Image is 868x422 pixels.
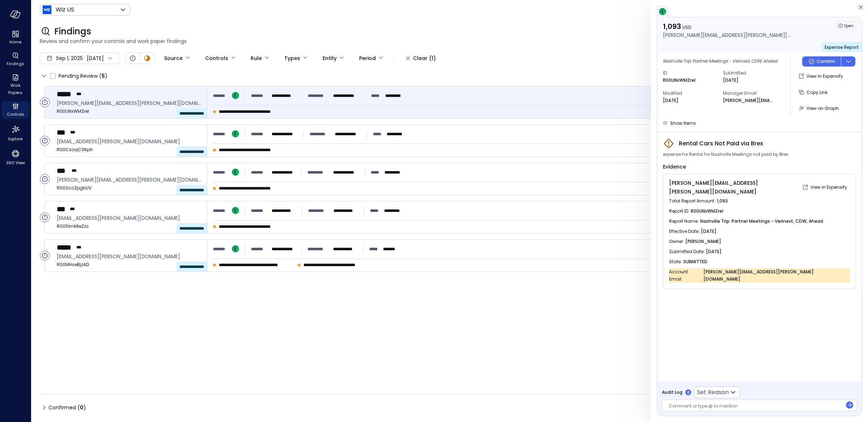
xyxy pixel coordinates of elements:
[40,97,50,107] div: Open
[99,72,107,80] div: ( )
[40,37,859,45] span: Review and confirm your controls and work paper findings
[679,139,763,148] span: Rental Cars Not Paid via Brex
[359,52,376,64] div: Period
[802,56,841,67] button: Confirm
[800,181,850,193] button: View in Expensify
[9,38,21,46] span: Home
[701,228,716,235] span: [DATE]
[717,197,728,205] span: 1,093
[143,54,152,63] div: In Progress
[669,228,701,235] span: Effective Date :
[685,238,721,245] span: [PERSON_NAME]
[807,105,839,111] span: View on Graph
[663,58,777,64] span: Nashville Trip: Partner Meetings - Verinext, CDW, Ahead
[4,82,26,96] span: Work Papers
[1,51,29,68] div: Findings
[706,248,722,255] span: [DATE]
[670,120,696,126] span: Show Items
[205,52,228,64] div: Controls
[40,174,50,184] div: Open
[6,159,25,166] span: 360 View
[57,146,201,153] span: R00CsoqC0KpH
[8,135,22,142] span: Explore
[796,102,842,114] button: View on Graph
[1,148,29,167] div: 360 View
[57,223,201,230] span: R005lmMleZzc
[251,52,262,64] div: Rule
[57,184,201,192] span: R00SccZpgbUV
[663,163,686,170] span: Evidence
[663,97,678,104] p: [DATE]
[663,151,788,158] span: expense for Rental for Nashville Meetings not paid by Brex
[810,184,847,191] p: View in Expensify
[669,179,758,195] span: [PERSON_NAME][EMAIL_ADDRESS][PERSON_NAME][DOMAIN_NAME]
[723,77,739,84] p: [DATE]
[59,70,107,82] span: Pending Review
[700,218,823,225] span: Nashville Trip: Partner Meetings - Verinext, CDW, Ahead
[663,31,793,39] p: [PERSON_NAME][EMAIL_ADDRESS][PERSON_NAME][DOMAIN_NAME]
[697,388,729,397] p: Set Reason
[80,404,84,411] span: 0
[57,214,201,222] span: kanen.clement@wiz.io
[825,44,859,50] span: Expense Report
[102,72,105,80] span: 5
[723,69,777,77] span: Submitted
[669,218,700,225] span: Report Name :
[659,8,666,15] img: expensify
[413,54,436,63] div: Clear (1)
[659,119,699,127] button: Show Items
[691,208,723,215] span: R00UNxWMZreI
[1,72,29,97] div: Work Papers
[802,56,855,67] div: Button group with a nested menu
[723,97,774,104] p: [PERSON_NAME][EMAIL_ADDRESS][PERSON_NAME][DOMAIN_NAME]
[817,58,835,65] p: Confirm
[77,404,86,412] div: ( )
[7,60,24,67] span: Findings
[663,69,717,77] span: ID
[841,56,855,67] button: dropdown-icon-button
[128,54,137,63] div: Open
[807,89,827,95] span: Copy Link
[48,402,86,413] span: Confirmed
[836,22,856,30] div: Open
[796,70,846,82] button: View in Expensify
[57,99,201,107] span: kenny.parsons@wiz.io
[40,212,50,222] div: Open
[40,251,50,261] div: Open
[56,5,74,14] p: Wiz US
[669,258,683,265] span: State :
[323,52,337,64] div: Entity
[164,52,183,64] div: Source
[57,252,201,260] span: matt.joss@wiz.io
[703,268,850,283] span: [PERSON_NAME][EMAIL_ADDRESS][PERSON_NAME][DOMAIN_NAME]
[669,268,703,283] span: Account Email :
[1,101,29,119] div: Controls
[663,90,717,97] span: Modified
[723,90,777,97] span: Manager Email
[662,389,682,396] span: Audit Log
[669,248,706,255] span: Submitted Date :
[663,22,793,31] p: 1,093
[56,54,83,62] span: Sep 1, 2025
[682,24,691,30] span: USD
[57,108,201,115] span: R00UNxWMZreI
[57,176,201,184] span: brent.byrnes@wiz.io
[669,208,691,215] span: Report ID :
[669,238,685,245] span: Owner :
[687,390,690,395] p: 0
[807,73,843,80] p: View in Expensify
[57,261,201,268] span: R00MHseBjzAD
[7,111,24,118] span: Controls
[663,77,695,84] p: R00UNxWMZreI
[57,137,201,145] span: jj.medina@wiz.io
[683,258,707,265] span: SUBMITTED
[54,26,91,37] span: Findings
[800,183,850,191] a: View in Expensify
[1,123,29,143] div: Explore
[796,86,830,98] button: Copy Link
[669,197,717,205] span: Total Report Amount :
[43,5,51,14] img: Icon
[40,136,50,146] div: Open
